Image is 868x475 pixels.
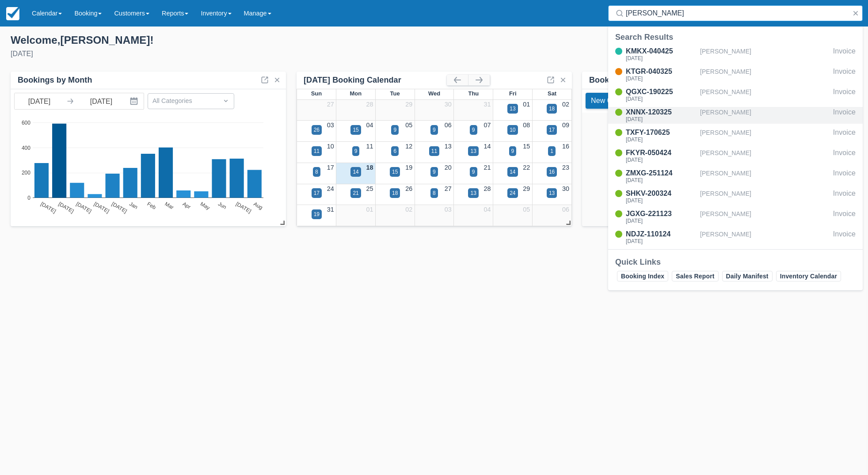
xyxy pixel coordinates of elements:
div: FKYR-050424 [626,148,697,158]
div: Quick Links [615,257,856,267]
div: 14 [353,168,358,176]
div: [DATE] [626,137,697,142]
div: 13 [549,189,555,197]
div: Welcome , [PERSON_NAME] ! [11,34,427,47]
div: 1 [550,147,553,155]
div: 18 [549,105,555,113]
div: [DATE] [626,157,697,163]
div: JGXG-221123 [626,209,697,219]
div: [DATE] [11,49,427,59]
a: 04 [484,206,491,213]
input: Start Date [15,93,64,109]
div: 17 [314,189,320,197]
div: [PERSON_NAME] [700,107,830,124]
div: 16 [549,168,555,176]
a: 06 [445,122,452,129]
a: 02 [405,206,412,213]
div: 15 [392,168,398,176]
div: [PERSON_NAME] [700,66,830,83]
div: Bookings by Month [589,75,664,85]
span: Dropdown icon [221,96,230,105]
div: 18 [392,189,398,197]
div: 13 [510,105,515,113]
div: 13 [470,189,476,197]
div: 9 [472,168,475,176]
div: Invoice [833,209,856,225]
a: 31 [327,206,334,213]
a: 24 [327,185,334,192]
a: FKYR-050424[DATE][PERSON_NAME]Invoice [608,148,863,164]
button: New 0 [586,93,617,109]
img: checkfront-main-nav-mini-logo.png [6,7,19,20]
div: ZMXG-251124 [626,168,697,179]
span: Thu [468,90,479,97]
div: KTGR-040325 [626,66,697,77]
a: 30 [562,185,569,192]
div: [PERSON_NAME] [700,148,830,164]
a: 29 [405,101,412,108]
div: Invoice [833,127,856,144]
a: 17 [327,164,334,171]
a: 28 [366,101,373,108]
div: 8 [315,168,318,176]
div: [DATE] [626,218,697,224]
div: [DATE] [626,76,697,81]
div: 11 [431,147,437,155]
a: TXFY-170625[DATE][PERSON_NAME]Invoice [608,127,863,144]
div: KMKX-040425 [626,46,697,57]
a: 30 [445,101,452,108]
div: [PERSON_NAME] [700,46,830,63]
div: [DATE] [626,96,697,102]
div: [PERSON_NAME] [700,87,830,103]
div: 9 [472,126,475,134]
div: 6 [393,147,396,155]
a: 20 [445,164,452,171]
div: 17 [549,126,555,134]
div: 19 [314,210,320,218]
input: End Date [76,93,126,109]
a: 14 [484,143,491,150]
a: 29 [523,185,530,192]
a: ZMXG-251124[DATE][PERSON_NAME]Invoice [608,168,863,185]
span: Fri [509,90,517,97]
div: 9 [433,126,436,134]
a: 04 [366,122,373,129]
a: 13 [445,143,452,150]
div: NDJZ-110124 [626,229,697,239]
div: [DATE] Booking Calendar [304,75,447,85]
div: Invoice [833,66,856,83]
a: 07 [484,122,491,129]
a: 08 [523,122,530,129]
div: [PERSON_NAME] [700,127,830,144]
div: Invoice [833,46,856,63]
a: Inventory Calendar [776,271,841,281]
span: Sun [311,90,322,97]
a: Sales Report [672,271,718,281]
a: 23 [562,164,569,171]
div: [PERSON_NAME] [700,168,830,185]
a: 06 [562,206,569,213]
a: SHKV-200324[DATE][PERSON_NAME]Invoice [608,188,863,205]
a: QGXC-190225[DATE][PERSON_NAME]Invoice [608,87,863,103]
div: 14 [510,168,515,176]
div: XNNX-120325 [626,107,697,118]
div: Invoice [833,229,856,246]
a: Daily Manifest [722,271,773,281]
div: Invoice [833,168,856,185]
a: 27 [327,101,334,108]
div: Invoice [833,87,856,103]
div: Invoice [833,188,856,205]
a: 01 [523,101,530,108]
div: [PERSON_NAME] [700,188,830,205]
a: 03 [445,206,452,213]
div: Search Results [615,32,856,42]
a: 15 [523,143,530,150]
div: 26 [314,126,320,134]
a: 27 [445,185,452,192]
a: 31 [484,101,491,108]
div: Bookings by Month [18,75,92,85]
a: JGXG-221123[DATE][PERSON_NAME]Invoice [608,209,863,225]
a: 28 [484,185,491,192]
a: Booking Index [617,271,668,281]
a: XNNX-120325[DATE][PERSON_NAME]Invoice [608,107,863,124]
